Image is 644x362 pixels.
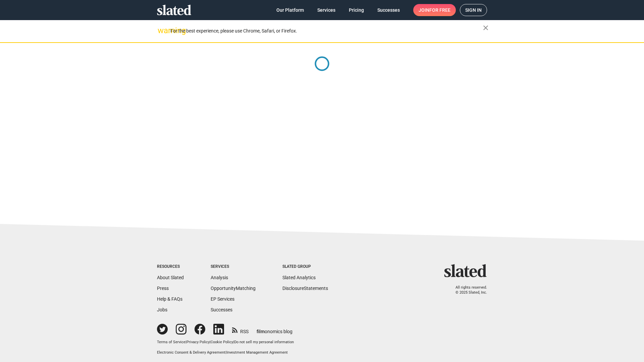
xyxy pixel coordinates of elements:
[271,4,309,16] a: Our Platform
[211,264,256,269] div: Services
[257,323,292,335] a: filmonomics blog
[157,264,184,269] div: Resources
[210,340,211,344] span: |
[157,350,225,355] a: Electronic Consent & Delivery Agreement
[317,4,335,16] span: Services
[158,26,166,35] mat-icon: warning
[170,26,483,36] div: For the best experience, please use Chrome, Safari, or Firefox.
[185,340,186,344] span: |
[419,4,450,16] span: Join
[343,4,369,16] a: Pricing
[232,324,249,335] a: RSS
[233,340,234,344] span: |
[276,4,304,16] span: Our Platform
[234,340,294,345] button: Do not sell my personal information
[211,286,256,291] a: OpportunityMatching
[349,4,364,16] span: Pricing
[377,4,400,16] span: Successes
[482,24,490,32] mat-icon: close
[372,4,405,16] a: Successes
[211,296,234,302] a: EP Services
[211,340,233,344] a: Cookie Policy
[282,286,328,291] a: DisclosureStatements
[226,350,288,355] a: Investment Management Agreement
[282,264,328,269] div: Slated Group
[282,275,316,280] a: Slated Analytics
[257,329,265,334] span: film
[157,296,182,302] a: Help & FAQs
[413,4,456,16] a: Joinfor free
[448,285,487,295] p: All rights reserved. © 2025 Slated, Inc.
[312,4,341,16] a: Services
[157,275,184,280] a: About Slated
[460,4,487,16] a: Sign in
[211,307,232,312] a: Successes
[225,350,226,355] span: |
[465,4,482,16] span: Sign in
[157,286,169,291] a: Press
[157,307,167,312] a: Jobs
[429,4,450,16] span: for free
[186,340,210,344] a: Privacy Policy
[157,340,185,344] a: Terms of Service
[211,275,228,280] a: Analysis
